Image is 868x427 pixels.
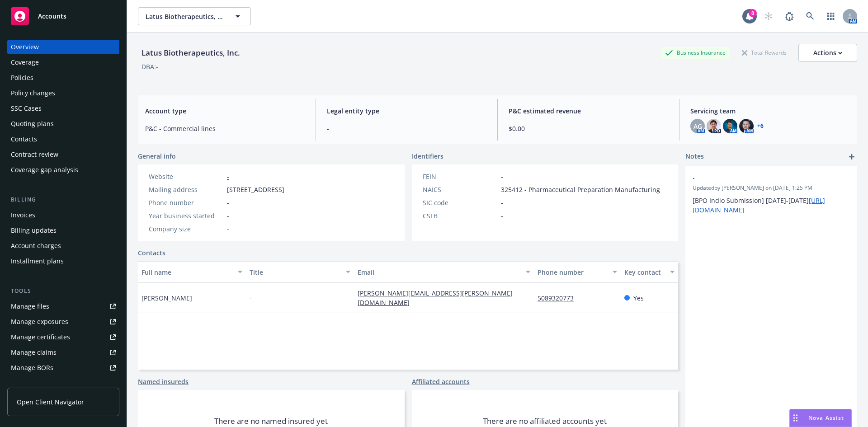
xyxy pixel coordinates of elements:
span: Identifiers [412,151,443,161]
div: Manage claims [11,345,57,360]
a: Account charges [7,239,119,253]
div: Latus Biotherapeutics, Inc. [138,47,244,59]
p: [BPO Indio Submission] [DATE]-[DATE] [693,196,850,215]
span: - [227,198,229,207]
a: Named insureds [138,377,189,386]
span: Accounts [38,13,66,20]
button: Phone number [534,261,620,283]
a: Start snowing [759,7,778,25]
div: Tools [7,286,119,296]
div: Phone number [149,198,223,207]
div: Total Rewards [737,47,791,58]
a: Coverage gap analysis [7,163,119,177]
button: Latus Biotherapeutics, Inc. [138,7,251,25]
a: Policy changes [7,86,119,100]
span: - [227,224,229,234]
span: - [250,293,252,303]
a: Contacts [7,132,119,146]
span: - [693,173,826,183]
div: Manage BORs [11,361,53,375]
a: Manage BORs [7,361,119,375]
span: AG [693,122,702,131]
a: Affiliated accounts [412,377,470,386]
a: Contract review [7,147,119,162]
div: Year business started [149,211,223,221]
div: Manage files [11,299,49,314]
div: Full name [142,267,232,277]
a: Contacts [138,248,165,258]
span: [STREET_ADDRESS] [227,185,284,194]
div: SSC Cases [11,101,42,116]
span: Servicing team [690,106,850,116]
div: SIC code [423,198,497,207]
div: Phone number [538,267,607,277]
a: Billing updates [7,223,119,238]
a: - [227,172,229,181]
div: Account charges [11,239,61,253]
a: Manage exposures [7,314,119,329]
div: Mailing address [149,185,223,194]
a: 5089320773 [538,294,581,302]
a: Summary of insurance [7,376,119,390]
div: Company size [149,224,223,234]
a: [PERSON_NAME][EMAIL_ADDRESS][PERSON_NAME][DOMAIN_NAME] [358,289,513,307]
span: - [501,211,503,221]
span: There are no affiliated accounts yet [483,416,607,427]
a: Switch app [822,7,840,25]
span: Nova Assist [808,414,844,422]
span: Legal entity type [327,106,486,116]
div: Manage certificates [11,330,70,344]
span: Notes [685,151,704,162]
span: Latus Biotherapeutics, Inc. [146,12,224,21]
a: Coverage [7,55,119,70]
span: Open Client Navigator [17,397,84,407]
div: Key contact [624,267,665,277]
span: Account type [145,106,305,116]
span: Yes [633,293,644,303]
div: Title [250,267,340,277]
button: Actions [798,44,857,62]
img: photo [707,119,721,133]
div: Overview [11,40,39,54]
a: SSC Cases [7,101,119,116]
div: Email [358,267,520,277]
div: Invoices [11,208,35,222]
div: FEIN [423,172,497,181]
span: - [501,172,503,181]
img: photo [723,119,737,133]
div: Policy changes [11,86,55,100]
span: [PERSON_NAME] [142,293,192,303]
div: CSLB [423,211,497,221]
div: Contacts [11,132,37,146]
span: Updated by [PERSON_NAME] on [DATE] 1:25 PM [693,184,850,192]
div: Drag to move [790,409,801,427]
button: Nova Assist [789,409,852,427]
button: Full name [138,261,246,283]
button: Title [246,261,354,283]
a: Policies [7,70,119,85]
a: Report a Bug [780,7,798,25]
a: Manage claims [7,345,119,360]
a: Accounts [7,4,119,29]
a: Installment plans [7,254,119,268]
div: 8 [749,9,757,17]
a: Manage files [7,299,119,314]
a: +6 [757,123,764,129]
div: Quoting plans [11,117,54,131]
a: Manage certificates [7,330,119,344]
div: Actions [813,44,842,61]
a: Invoices [7,208,119,222]
span: There are no named insured yet [214,416,328,427]
span: General info [138,151,176,161]
a: Quoting plans [7,117,119,131]
div: Billing [7,195,119,204]
button: Key contact [621,261,678,283]
span: P&C - Commercial lines [145,124,305,133]
div: Coverage gap analysis [11,163,78,177]
div: Installment plans [11,254,64,268]
span: P&C estimated revenue [509,106,668,116]
button: Email [354,261,534,283]
div: Manage exposures [11,314,68,329]
span: - [227,211,229,221]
